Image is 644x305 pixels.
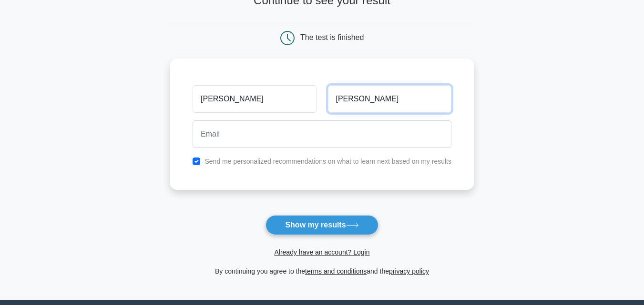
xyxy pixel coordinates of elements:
[300,33,364,41] div: The test is finished
[164,266,480,277] div: By continuing you agree to the and the
[389,267,429,275] a: privacy policy
[305,267,367,275] a: terms and conditions
[328,85,451,113] input: Last name
[193,120,451,148] input: Email
[193,85,316,113] input: First name
[274,248,369,256] a: Already have an account? Login
[204,157,451,165] label: Send me personalized recommendations on what to learn next based on my results
[266,215,378,235] button: Show my results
